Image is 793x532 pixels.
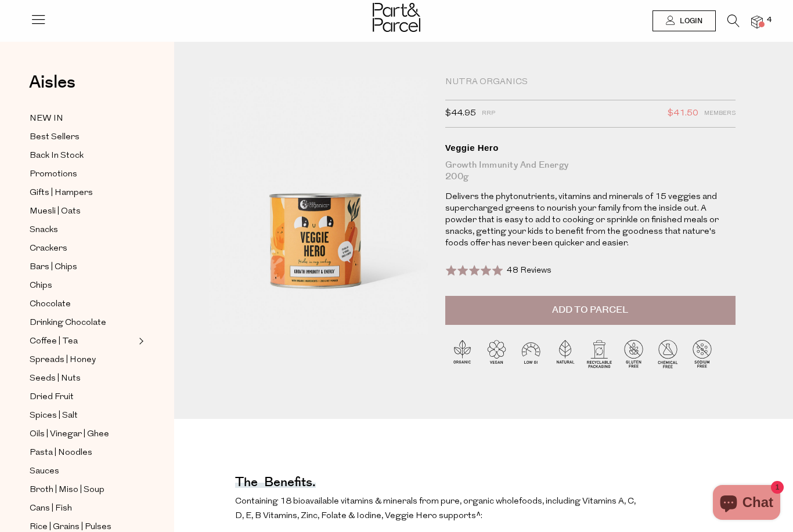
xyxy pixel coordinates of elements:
a: Coffee | Tea [30,334,135,349]
span: Crackers [30,242,67,256]
a: Spices | Salt [30,408,135,423]
a: Drinking Chocolate [30,316,135,330]
span: Seeds | Nuts [30,372,81,386]
a: Crackers [30,241,135,256]
span: Spreads | Honey [30,353,96,367]
a: Back In Stock [30,149,135,163]
div: Growth Immunity and Energy 200g [445,160,736,183]
span: $44.95 [445,106,476,121]
a: Cans | Fish [30,501,135,516]
span: Chips [30,279,52,293]
a: NEW IN [30,111,135,126]
a: 4 [751,16,763,28]
img: P_P-ICONS-Live_Bec_V11_Gluten_Free.svg [617,336,651,371]
span: Containing 18 bioavailable vitamins & minerals from pure, organic wholefoods, including Vitamins ... [235,497,636,521]
img: P_P-ICONS-Live_Bec_V11_Sodium_Free.svg [685,336,719,371]
a: Aisles [29,74,75,103]
a: Chips [30,278,135,293]
div: Veggie Hero [445,142,736,154]
img: P_P-ICONS-Live_Bec_V11_Low_Gi.svg [514,336,548,371]
span: Back In Stock [30,149,84,163]
a: Spreads | Honey [30,353,135,367]
a: Dried Fruit [30,390,135,404]
span: Cans | Fish [30,502,72,516]
span: Aisles [29,70,75,95]
a: Seeds | Nuts [30,371,135,386]
a: Snacks [30,223,135,237]
span: Login [677,16,702,26]
span: Coffee | Tea [30,335,78,349]
a: Muesli | Oats [30,204,135,219]
span: Muesli | Oats [30,205,81,219]
a: Oils | Vinegar | Ghee [30,427,135,441]
img: P_P-ICONS-Live_Bec_V11_Recyclable_Packaging.svg [582,336,617,371]
span: Spices | Salt [30,409,78,423]
span: 48 Reviews [507,266,552,275]
span: Gifts | Hampers [30,186,93,200]
span: Drinking Chocolate [30,316,106,330]
a: Gifts | Hampers [30,186,135,200]
span: Sauces [30,465,59,479]
img: P_P-ICONS-Live_Bec_V11_Organic.svg [445,336,480,371]
a: Login [653,10,716,31]
span: Chocolate [30,298,71,312]
div: Nutra Organics [445,77,736,88]
span: $41.50 [668,106,698,121]
span: Bars | Chips [30,260,77,274]
span: Broth | Miso | Soup [30,483,104,497]
span: 4 [764,15,774,26]
span: Pasta | Noodles [30,446,92,460]
a: Broth | Miso | Soup [30,483,135,497]
a: Bars | Chips [30,260,135,274]
span: RRP [482,106,495,121]
img: P_P-ICONS-Live_Bec_V11_Vegan.svg [480,336,514,371]
h4: The benefits. [235,480,316,488]
a: Chocolate [30,297,135,312]
span: Promotions [30,168,77,182]
p: Delivers the phytonutrients, vitamins and minerals of 15 veggies and supercharged greens to nouri... [445,191,736,249]
span: NEW IN [30,112,63,126]
span: Add to Parcel [552,303,628,317]
span: Members [704,106,736,121]
button: Expand/Collapse Coffee | Tea [136,334,144,348]
span: Best Sellers [30,131,80,144]
span: Dried Fruit [30,390,74,404]
inbox-online-store-chat: Shopify online store chat [709,485,784,523]
img: P_P-ICONS-Live_Bec_V11_Chemical_Free.svg [651,336,685,371]
img: Part&Parcel [373,3,420,32]
a: Best Sellers [30,130,135,144]
img: Veggie Hero [209,77,428,335]
span: Snacks [30,223,58,237]
button: Add to Parcel [445,296,736,325]
img: P_P-ICONS-Live_Bec_V11_Natural.svg [548,336,582,371]
span: Oils | Vinegar | Ghee [30,428,109,441]
a: Pasta | Noodles [30,446,135,460]
a: Sauces [30,464,135,479]
a: Promotions [30,167,135,182]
